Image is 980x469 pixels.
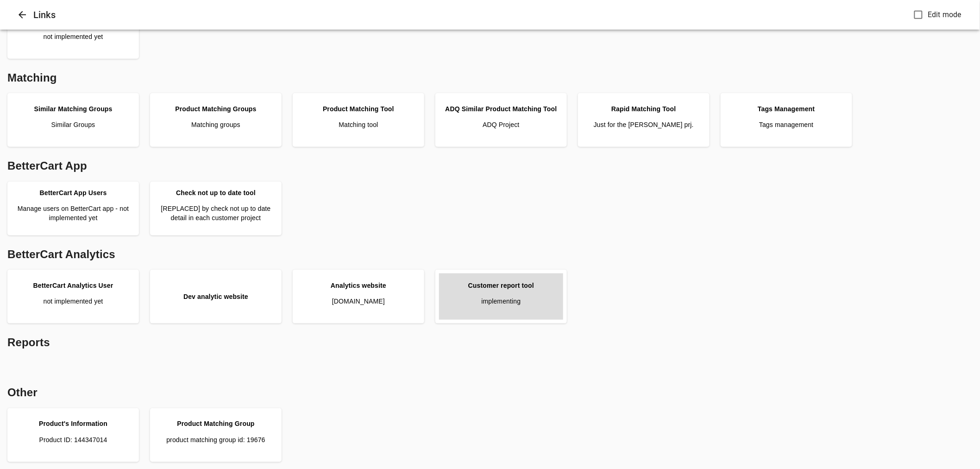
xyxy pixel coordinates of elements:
[468,281,534,290] div: Customer report tool
[154,273,278,320] a: Dev analytic website
[296,97,421,143] a: Product Matching ToolMatching tool
[439,273,563,320] a: Customer report toolimplementing
[445,104,557,114] div: ADQ Similar Product Matching Tool
[331,281,386,290] div: Analytics website
[4,243,976,266] div: BetterCart Analytics
[40,188,107,197] div: BetterCart App Users
[323,104,394,114] div: Product Matching Tool
[154,97,278,143] a: Product Matching GroupsMatching groups
[296,273,421,320] a: Analytics website[DOMAIN_NAME]
[332,297,385,306] p: [DOMAIN_NAME]
[11,273,135,320] a: BetterCart Analytics Usernot implemented yet
[339,120,378,129] p: Matching tool
[34,104,112,114] div: Similar Matching Groups
[39,435,107,444] p: Product ID: 144347014
[928,9,961,20] span: Edit mode
[724,97,848,143] a: Tags ManagementTags management
[11,412,135,458] a: Product's InformationProduct ID: 144347014
[483,120,519,129] p: ADQ Project
[611,104,676,114] div: Rapid Matching Tool
[176,188,256,197] div: Check not up to date tool
[33,281,113,290] div: BetterCart Analytics User
[4,154,976,177] div: BetterCart App
[154,204,278,222] p: [REPLACED] by check not up to date detail in each customer project
[582,97,706,143] a: Rapid Matching ToolJust for the [PERSON_NAME] prj.
[33,7,910,22] h6: Links
[183,292,248,301] div: Dev analytic website
[154,185,278,232] a: Check not up to date tool[REPLACED] by check not up to date detail in each customer project
[4,66,976,89] div: Matching
[154,412,278,458] a: Product Matching Groupproduct matching group id: 19676
[11,185,135,232] a: BetterCart App UsersManage users on BetterCart app - not implemented yet
[4,331,976,354] div: Reports
[758,104,815,114] div: Tags Management
[439,97,563,143] a: ADQ Similar Product Matching ToolADQ Project
[4,381,976,404] div: Other
[759,120,813,129] p: Tags management
[44,297,103,306] p: not implemented yet
[175,104,256,114] div: Product Matching Groups
[51,120,95,129] p: Similar Groups
[177,419,254,428] div: Product Matching Group
[191,120,240,129] p: Matching groups
[11,4,33,26] button: Close
[11,97,135,143] a: Similar Matching GroupsSimilar Groups
[39,419,107,428] div: Product's Information
[11,204,135,222] p: Manage users on BetterCart app - not implemented yet
[481,297,521,306] p: implementing
[11,9,135,55] a: Validation & Cleaning Dashboardnot implemented yet
[166,435,265,444] p: product matching group id: 19676
[44,32,103,41] p: not implemented yet
[594,120,694,129] p: Just for the [PERSON_NAME] prj.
